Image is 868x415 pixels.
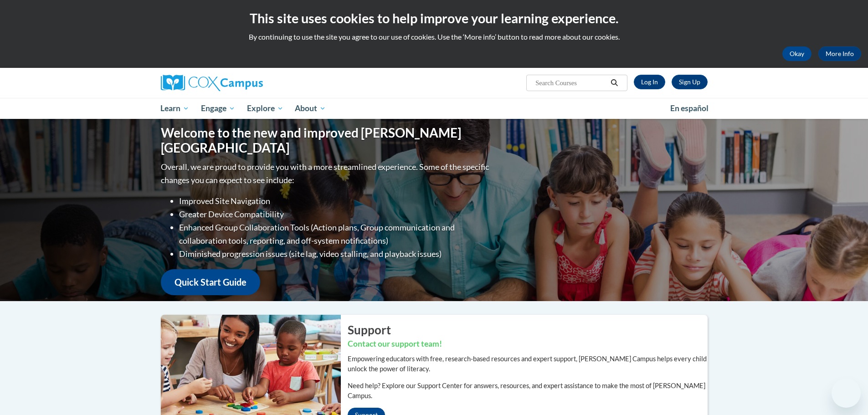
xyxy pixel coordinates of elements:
li: Enhanced Group Collaboration Tools (Action plans, Group communication and collaboration tools, re... [179,221,491,247]
button: Search [607,77,621,88]
p: Overall, we are proud to provide you with a more streamlined experience. Some of the specific cha... [161,160,491,187]
a: Learn [155,98,195,119]
a: En español [664,99,714,118]
a: Quick Start Guide [161,269,260,295]
input: Search Courses [534,77,607,88]
li: Greater Device Compatibility [179,208,491,221]
a: About [289,98,332,119]
h1: Welcome to the new and improved [PERSON_NAME][GEOGRAPHIC_DATA] [161,125,491,156]
a: Engage [195,98,241,119]
a: Register [672,75,708,89]
span: En español [670,103,709,113]
span: About [295,103,326,114]
li: Diminished progression issues (site lag, video stalling, and playback issues) [179,247,491,261]
p: By continuing to use the site you agree to our use of cookies. Use the ‘More info’ button to read... [7,32,861,42]
img: Cox Campus [161,75,263,91]
div: Main menu [147,98,721,119]
a: Cox Campus [161,75,334,91]
iframe: Button to launch messaging window [832,379,861,408]
a: Explore [241,98,289,119]
h2: Support [348,322,708,338]
p: Empowering educators with free, research-based resources and expert support, [PERSON_NAME] Campus... [348,354,708,374]
span: Learn [160,103,189,114]
h3: Contact our support team! [348,338,708,350]
h2: This site uses cookies to help improve your learning experience. [7,9,861,27]
span: Explore [247,103,283,114]
p: Need help? Explore our Support Center for answers, resources, and expert assistance to make the m... [348,381,708,401]
a: More Info [818,46,861,61]
a: Log In [634,75,665,89]
button: Okay [782,46,812,61]
span: Engage [201,103,235,114]
li: Improved Site Navigation [179,195,491,208]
